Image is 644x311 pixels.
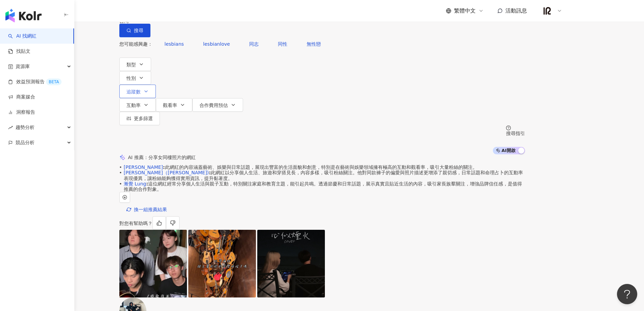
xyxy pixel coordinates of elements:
span: 無性戀 [307,41,321,47]
span: 同志 [249,41,259,47]
button: 更多篩選 [119,112,160,125]
a: [PERSON_NAME]（[PERSON_NAME]) [124,170,209,175]
span: 更多篩選 [134,116,153,121]
img: post-image [188,230,256,297]
span: 這位網紅經常分享個人生活與親子互動，特別關注家庭和教育主題，能引起共鳴。透過節慶和日常話題，展示真實且貼近生活的內容，吸引家長族羣關注，增強品牌信任感，是值得推薦的合作對象。 [124,181,525,192]
button: 同性 [271,37,294,51]
div: AI 推薦 ： [128,155,196,160]
span: 此網紅的內容涵蓋藝術、娛樂與日常話題，展現出豐富的生活面貌和創意，特別是在藝術與娛樂領域擁有極高的互動和觀看率，吸引大量粉絲的關注。 [124,164,477,170]
span: question-circle [506,126,511,130]
span: 類型 [126,62,136,67]
button: 觀看率 [156,98,192,112]
img: post-image [257,230,325,297]
span: 合作費用預估 [199,103,228,108]
img: post-image [119,230,187,297]
button: 合作費用預估 [192,98,243,112]
span: 性別 [126,75,136,81]
span: 您可能感興趣： [119,41,152,47]
button: lesbianlove [196,37,237,51]
a: 漸覺 Lung [124,181,146,186]
span: 資源庫 [16,59,30,74]
button: lesbians [158,37,191,51]
span: 觀看率 [163,103,177,108]
div: 搜尋指引 [506,131,525,136]
span: lesbianlove [203,41,230,47]
span: rise [8,125,13,130]
a: 效益預測報告BETA [8,79,62,85]
button: 同志 [242,37,266,51]
span: 搜尋 [134,28,143,33]
a: searchAI 找網紅 [8,33,37,40]
span: 分享女同樓照片的網紅 [148,155,196,160]
span: 追蹤數 [126,89,141,94]
a: [PERSON_NAME] [124,164,163,170]
span: 趨勢分析 [16,120,34,135]
button: 搜尋 [119,24,150,37]
img: IR%20logo_%E9%BB%91.png [541,4,554,17]
span: 此網紅以分享個人生活、旅遊和穿搭見長，內容多樣，吸引粉絲關注。他對同款褲子的偏愛與照片描述更增添了親切感，日常話題和命理占卜的互動率表現優異，讓粉絲能夠獲得實用資訊，提升黏著度。 [124,170,525,181]
div: • [119,164,525,170]
span: : [209,170,211,175]
span: 競品分析 [16,135,34,150]
a: 商案媒合 [8,94,35,101]
a: 找貼文 [8,48,30,55]
button: 無性戀 [300,37,328,51]
div: • [119,170,525,181]
span: 換一組推薦結果 [134,207,167,212]
div: 對您有幫助嗎？ [119,216,525,230]
span: 互動率 [126,103,141,108]
a: 洞察報告 [8,109,35,116]
button: 類型 [119,58,151,71]
span: : [163,164,165,170]
button: 追蹤數 [119,85,156,98]
span: : [146,181,148,186]
span: 繁體中文 [454,7,476,15]
span: 同性 [278,41,287,47]
span: lesbians [165,41,184,47]
span: 活動訊息 [505,7,527,14]
button: 性別 [119,71,151,85]
div: • [119,181,525,192]
button: 換一組推薦結果 [119,203,174,216]
iframe: Help Scout Beacon - Open [617,284,637,304]
img: logo [5,9,42,22]
button: 互動率 [119,98,156,112]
